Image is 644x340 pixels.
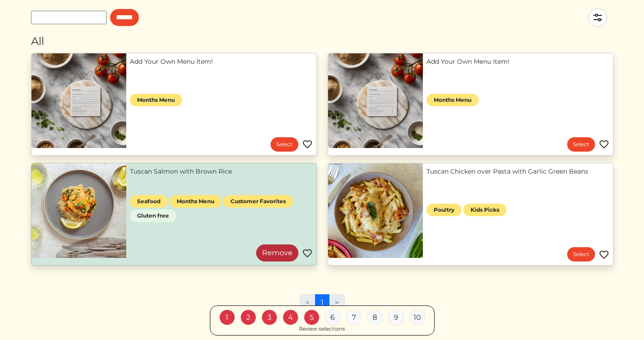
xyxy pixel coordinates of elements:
div: 3 [262,309,277,325]
img: Favorite menu item [599,139,609,150]
div: 6 [325,309,341,325]
a: 1 [315,294,329,311]
a: Tuscan Chicken over Pasta with Garlic Green Beans [426,167,609,176]
nav: Page [300,294,345,318]
div: 8 [367,309,383,325]
div: 7 [346,309,362,325]
img: filter-5a7d962c2457a2d01fc3f3b070ac7679cf81506dd4bc827d76cf1eb68fb85cd7.svg [582,2,613,33]
div: Review selections [299,325,345,333]
a: Select [567,247,595,262]
div: 1 [219,309,235,325]
img: Favorite menu item [302,139,313,150]
a: Add Your Own Menu Item! [426,57,609,66]
div: All [31,33,613,49]
div: 10 [409,309,425,325]
div: 4 [283,309,298,325]
div: 5 [304,309,320,325]
a: Select [271,137,298,152]
img: Favorite menu item [302,248,313,259]
a: Add Your Own Menu Item! [130,57,313,66]
div: 2 [240,309,256,325]
a: Tuscan Salmon with Brown Rice [130,167,313,176]
img: Favorite menu item [599,249,609,260]
a: Select [567,137,595,152]
div: 9 [388,309,404,325]
a: Remove [256,244,298,262]
a: 1 2 3 4 5 6 7 8 9 10 Review selections [210,305,435,336]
